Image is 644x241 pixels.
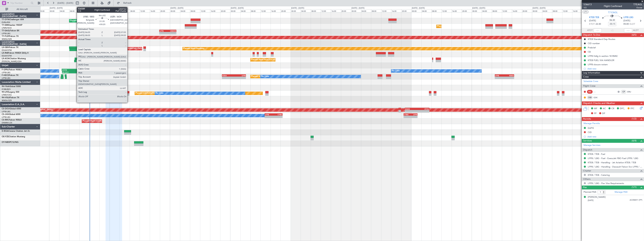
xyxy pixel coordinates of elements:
div: CB [588,50,591,53]
a: EVRA/RIX [2,21,10,24]
span: DFC, [620,107,625,110]
a: LFPB/LBG [2,116,10,118]
span: All Aircraft [9,8,36,10]
div: Planned Maint [GEOGRAPHIC_DATA] ([GEOGRAPHIC_DATA]) [83,119,136,124]
a: EDLW/DTM [2,55,12,57]
div: 20:00 [462,9,472,12]
div: 08:00 [552,9,562,12]
div: KTEB FUEL VIA HANDLER [588,59,614,62]
span: Dispatch Checks and Weather [583,101,615,105]
div: 12:00 [321,9,331,12]
span: LX-INB [2,52,8,54]
div: 04:00 [542,9,552,12]
div: 00:00 [49,9,59,12]
div: [DATE] - [DATE] [533,7,546,10]
span: CS-RRC [2,119,9,121]
a: Manage Permits [584,122,600,125]
div: 12:00 [502,9,512,12]
a: LFMD/CEQ [2,94,11,96]
div: LFPB closure notam [588,63,608,66]
div: LFPB [411,114,417,116]
span: Others [583,177,590,181]
div: - [274,116,282,118]
div: 05:10 Z [62,71,72,73]
div: - [222,77,234,79]
label: Planned PAX [584,190,596,194]
div: - [111,77,123,79]
a: DNMM/LOS [2,122,12,124]
span: Leg Information [583,71,600,75]
span: ATOT [587,29,593,32]
div: 16:00 [572,9,582,12]
a: KTEB / TEB - Fuel [588,153,605,155]
span: 536613 [584,3,592,6]
span: AC058411 (PP) [630,199,642,202]
span: D-IEGA [2,130,9,132]
button: UTC [583,10,589,13]
div: 16:00 [331,9,341,12]
a: CS-DOUGlobal 6500 [2,108,21,110]
div: - [411,116,417,118]
div: 12:00 [381,9,391,12]
div: - [265,116,274,118]
span: T7-EMI [2,24,8,26]
div: OBI [587,96,593,99]
span: T7-DYN [2,19,9,21]
span: (1/1) [632,185,637,189]
span: [DATE] [623,19,630,22]
span: OE-FZE [2,136,9,138]
span: CS-JHH [2,113,9,115]
div: 12:00 [140,9,150,12]
div: Planned Maint Nice ([GEOGRAPHIC_DATA]) [251,57,289,62]
div: No Crew [392,68,400,74]
div: 20:00 [401,9,411,12]
span: 22:30 [596,22,601,26]
div: LFPB [114,30,122,32]
span: Flight Crew [583,84,596,88]
div: 00:00 [170,9,180,12]
div: No Crew [261,74,269,79]
div: EGGW [100,75,111,77]
a: LFPB/LBG [2,77,10,79]
div: LSGG [72,69,82,71]
div: - [405,110,417,112]
span: ALDT [633,29,639,32]
span: (4/4) [632,139,637,142]
div: [DATE] - [DATE] [291,7,304,10]
div: 16:00 [90,9,100,12]
div: 04:00 [421,9,432,12]
div: KTEB [106,30,114,32]
span: LX-GBH [2,46,9,49]
div: 00:00 [351,9,361,12]
span: CR [611,107,614,110]
div: LFPB [234,75,246,77]
div: LFPB [495,75,504,77]
div: 12:00 [200,9,210,12]
div: HTZA [417,108,429,110]
div: Add new [587,67,642,70]
div: - [168,32,176,34]
a: F-GPNJFalcon 900EX [2,69,22,71]
span: 9H-LPZ [2,91,8,93]
div: 00:00 [291,9,301,12]
span: DP [602,112,605,115]
div: OMDW [168,30,176,32]
div: 08:00 [250,9,261,12]
div: CID [588,131,592,134]
div: Planned Maint [GEOGRAPHIC_DATA] ([GEOGRAPHIC_DATA]) [90,46,144,51]
span: LX-AOA [2,58,9,60]
a: LFMN/NCE [2,27,12,29]
span: Crew [583,75,589,79]
span: ELDT [630,22,635,26]
div: [DATE] - [DATE] [170,7,183,10]
div: CYBG [404,114,411,116]
div: - [495,77,504,79]
a: T7-DYNChallenger 604 [2,19,24,21]
span: AC [603,107,606,110]
span: T7-EAGL [608,11,618,14]
div: 20:00 [281,9,291,12]
div: No Crew [156,91,163,96]
a: LFPB / LBG - Handling - Dassault Falcon Svc LFPB / LBG [588,165,642,168]
span: Services [583,139,592,143]
a: LX-GBHFalcon 7X [2,46,18,49]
